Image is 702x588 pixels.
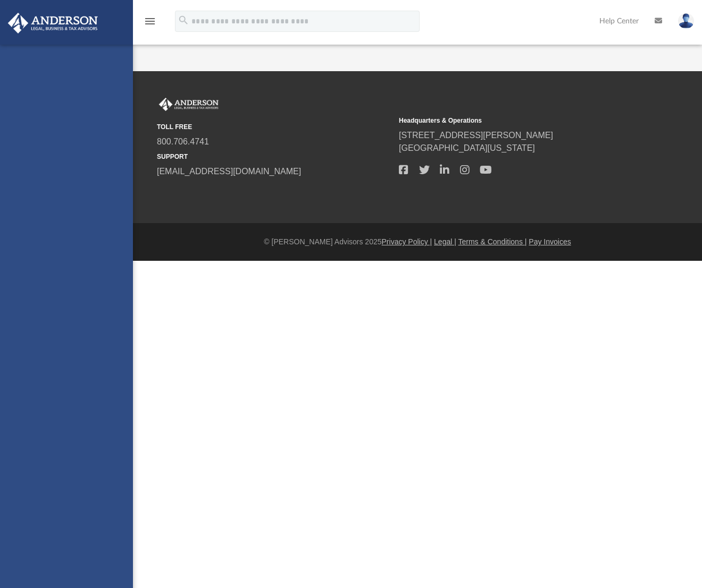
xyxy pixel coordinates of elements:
img: Anderson Advisors Platinum Portal [157,98,221,112]
a: Privacy Policy | [382,237,432,246]
a: [STREET_ADDRESS][PERSON_NAME] [399,131,553,140]
a: Terms & Conditions | [458,237,527,246]
i: menu [144,15,156,28]
div: © [PERSON_NAME] Advisors 2025 [133,236,702,248]
a: [EMAIL_ADDRESS][DOMAIN_NAME] [157,167,301,176]
a: 800.706.4741 [157,137,209,146]
small: Headquarters & Operations [399,116,633,125]
a: Legal | [434,237,456,246]
img: User Pic [678,13,694,29]
small: TOLL FREE [157,122,391,132]
a: Pay Invoices [529,237,571,246]
small: SUPPORT [157,152,391,161]
a: [GEOGRAPHIC_DATA][US_STATE] [399,143,535,152]
img: Anderson Advisors Platinum Portal [5,13,101,33]
i: search [178,14,189,26]
a: menu [144,20,156,28]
